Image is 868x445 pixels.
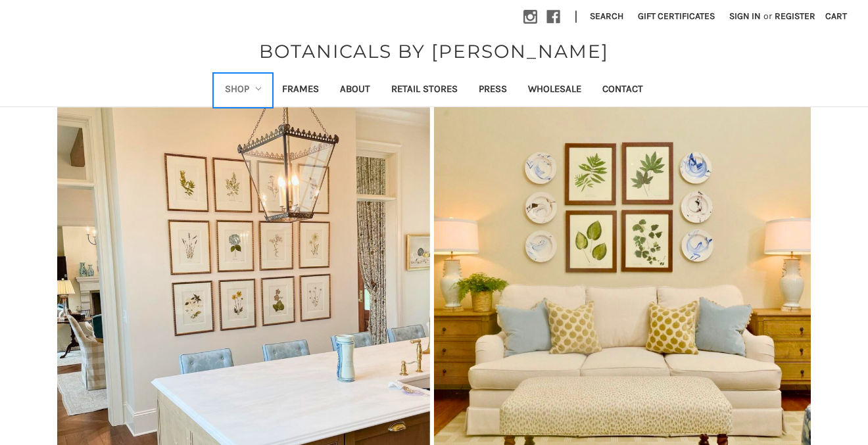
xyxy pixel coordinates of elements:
li: | [569,7,583,28]
a: About [329,74,381,106]
a: Frames [272,74,329,106]
a: Contact [592,74,654,106]
a: BOTANICALS BY [PERSON_NAME] [253,37,615,65]
span: or [762,9,773,23]
a: Retail Stores [381,74,468,106]
a: Shop [214,74,272,106]
a: Press [468,74,518,106]
span: Cart [825,11,847,22]
a: Wholesale [518,74,592,106]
